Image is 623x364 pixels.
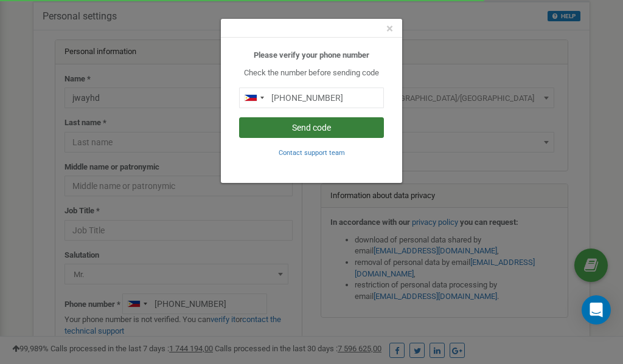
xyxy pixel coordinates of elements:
[386,21,393,36] span: ×
[240,88,268,108] div: Telephone country code
[239,88,384,108] input: 0905 123 4567
[279,149,345,157] small: Contact support team
[279,148,345,157] a: Contact support team
[239,117,384,138] button: Send code
[386,22,393,35] button: Close
[254,50,369,60] b: Please verify your phone number
[239,67,384,79] p: Check the number before sending code
[582,295,611,325] div: Open Intercom Messenger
